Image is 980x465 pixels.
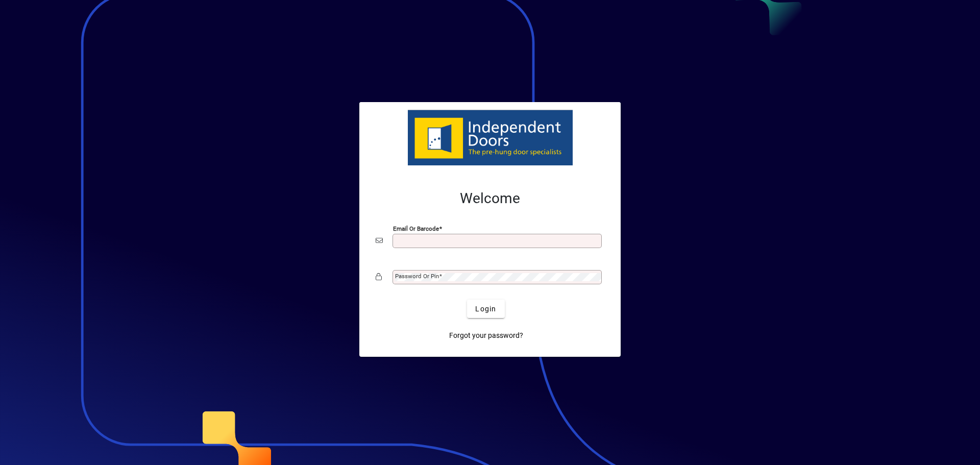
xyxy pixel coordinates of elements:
button: Login [467,300,504,318]
a: Forgot your password? [445,326,527,345]
h2: Welcome [376,190,604,207]
span: Forgot your password? [449,330,523,341]
mat-label: Password or Pin [395,273,439,280]
span: Login [475,304,496,314]
mat-label: Email or Barcode [393,225,439,232]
